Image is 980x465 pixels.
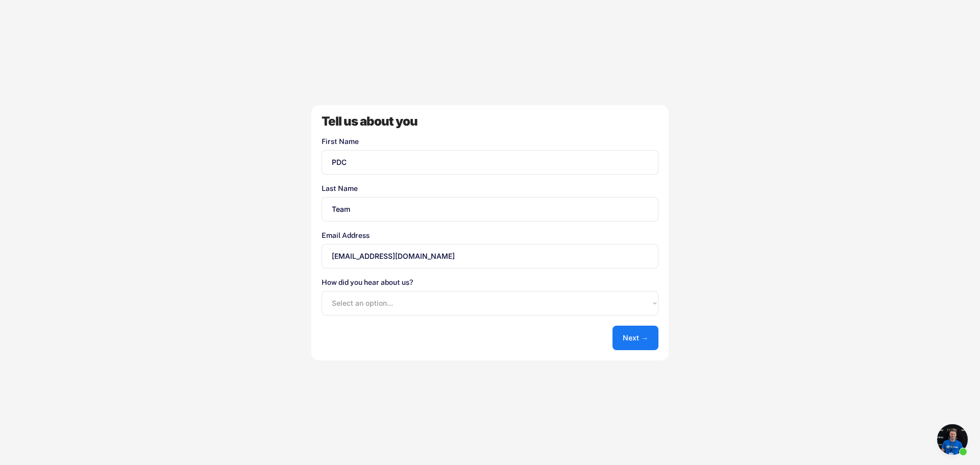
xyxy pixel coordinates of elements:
[937,424,968,455] a: Open chat
[322,232,658,239] div: Email Address
[612,326,658,350] button: Next →
[322,138,658,145] div: First Name
[322,279,658,286] div: How did you hear about us?
[322,185,658,192] div: Last Name
[322,115,658,128] div: Tell us about you
[322,244,658,268] input: Your email address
